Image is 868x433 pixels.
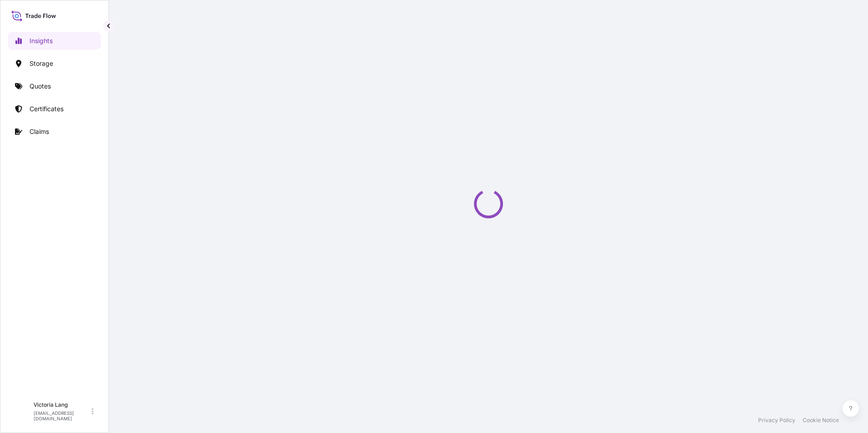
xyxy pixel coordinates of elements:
p: Quotes [30,82,51,91]
a: Insights [8,32,101,50]
p: Certificates [30,104,64,113]
p: Claims [30,127,49,136]
a: Storage [8,54,101,73]
a: Certificates [8,100,101,118]
a: Privacy Policy [758,417,795,424]
a: Claims [8,123,101,141]
p: [EMAIL_ADDRESS][DOMAIN_NAME] [34,410,90,421]
span: V [18,407,24,416]
p: Insights [30,36,53,45]
a: Quotes [8,77,101,95]
p: Victoria Lang [34,401,90,408]
p: Storage [30,59,53,68]
a: Cookie Notice [803,417,839,424]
